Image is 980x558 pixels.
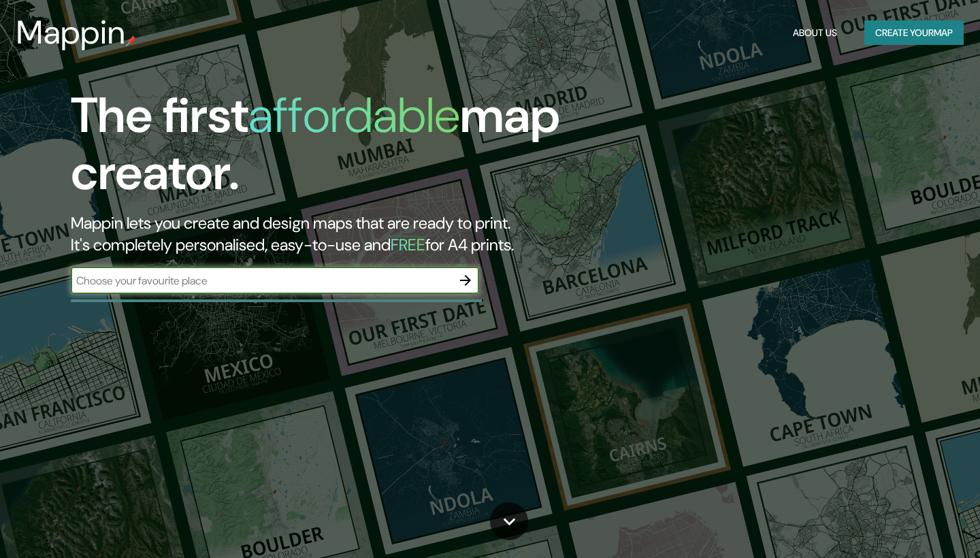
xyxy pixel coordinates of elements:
img: mappin-pin [126,35,137,46]
h2: Mappin lets you create and design maps that are ready to print. It's completely personalised, eas... [71,212,561,256]
h5: FREE [391,234,425,255]
button: About Us [787,20,843,46]
h1: affordable [248,84,460,147]
iframe: Help widget launcher [859,505,965,543]
input: Choose your favourite place [71,273,452,289]
button: Create yourmap [864,20,964,46]
h1: The first map creator. [71,87,561,212]
h3: Mappin [16,14,126,52]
